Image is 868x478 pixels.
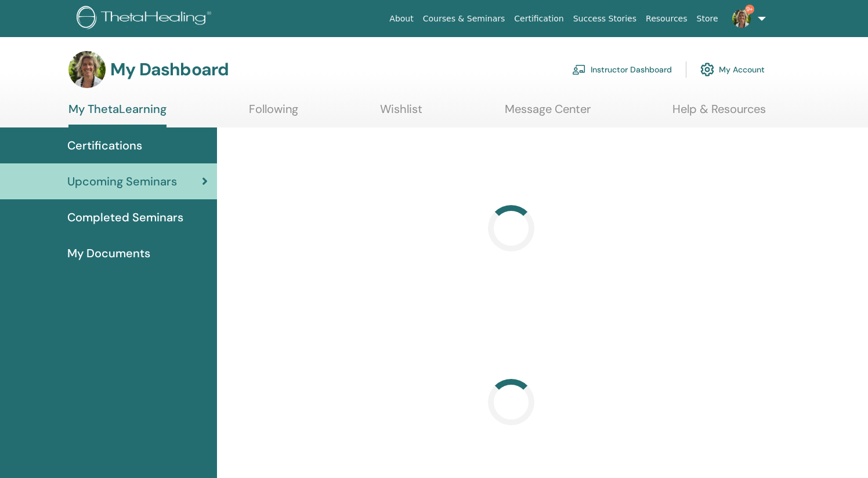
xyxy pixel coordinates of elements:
[569,8,641,30] a: Success Stories
[77,6,215,32] img: logo.png
[572,64,586,75] img: chalkboard-teacher.svg
[418,8,510,30] a: Courses & Seminars
[68,102,167,127] a: My ThetaLearning
[380,102,422,125] a: Wishlist
[641,8,692,30] a: Resources
[385,8,418,30] a: About
[67,173,177,190] span: Upcoming Seminars
[67,137,142,154] span: Certifications
[67,209,183,226] span: Completed Seminars
[110,59,229,80] h3: My Dashboard
[67,245,150,262] span: My Documents
[249,102,298,125] a: Following
[672,102,766,125] a: Help & Resources
[700,57,765,82] a: My Account
[68,51,106,88] img: default.jpg
[505,102,591,125] a: Message Center
[745,5,754,14] span: 9+
[692,8,723,30] a: Store
[700,60,714,79] img: cog.svg
[732,9,751,28] img: default.jpg
[572,57,672,82] a: Instructor Dashboard
[509,8,568,30] a: Certification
